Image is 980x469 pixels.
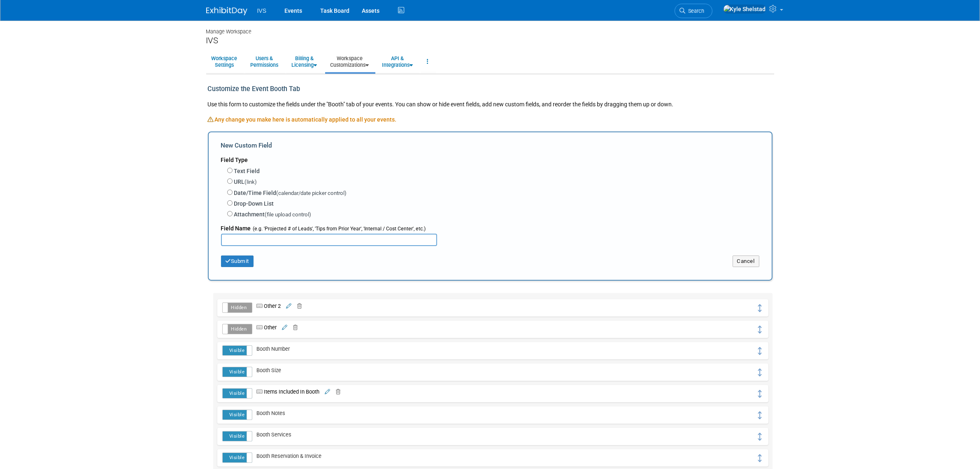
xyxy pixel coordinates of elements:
[223,431,252,441] label: Visible
[208,80,436,98] div: Customize the Event Booth Tab
[252,410,285,416] span: Booth Notes
[281,324,287,331] a: Edit field
[256,389,264,395] i: Custom Text Field
[221,220,759,234] div: Field Name
[757,411,764,419] i: Click and drag to move field
[234,199,274,208] label: Drop-Down List
[289,324,298,331] a: Delete field
[223,453,252,462] label: Visible
[252,303,281,309] span: Other 2
[757,390,764,398] i: Click and drag to move field
[206,52,243,72] a: WorkspaceSettings
[245,179,257,185] span: (link)
[252,431,291,438] span: Booth Services
[686,8,705,14] span: Search
[757,304,764,312] i: Click and drag to move field
[234,189,347,197] label: Date/Time Field
[757,326,764,333] i: Click and drag to move field
[256,325,264,331] i: Custom Text Field
[223,324,252,334] label: Hidden
[223,367,252,377] label: Visible
[377,52,419,72] a: API &Integrations
[331,389,340,395] a: Delete field
[757,454,764,462] i: Click and drag to move field
[285,303,291,309] a: Edit field
[206,35,774,46] div: IVS
[206,21,774,35] div: Manage Workspace
[286,52,323,72] a: Billing &Licensing
[277,190,347,196] span: (calendar/date picker control)
[234,178,257,186] label: URL
[221,141,759,152] div: New Custom Field
[251,226,426,232] span: (e.g. 'Projected # of Leads', 'Tips from Prior Year', 'Internal / Cost Center', etc.)
[757,347,764,355] i: Click and drag to move field
[265,211,312,218] span: (file upload control)
[252,346,290,352] span: Booth Number
[221,256,254,267] button: Submit
[675,4,712,18] a: Search
[723,5,766,14] img: Kyle Shelstad
[257,7,267,14] span: IVS
[234,210,312,219] label: Attachment
[245,52,284,72] a: Users &Permissions
[757,368,764,376] i: Click and drag to move field
[256,304,264,309] i: Custom Text Field
[252,453,321,459] span: Booth Reservation & Invoice
[293,303,302,309] a: Delete field
[208,115,773,131] div: Any change you make here is automatically applied to all your events.
[733,256,759,267] button: Cancel
[208,98,773,115] div: Use this form to customize the fields under the "Booth" tab of your events. You can show or hide ...
[757,433,764,441] i: Click and drag to move field
[223,346,252,355] label: Visible
[223,303,252,312] label: Hidden
[252,389,319,395] span: Items Included In Booth
[252,324,277,331] span: Other
[252,367,281,373] span: Booth Size
[325,52,375,72] a: WorkspaceCustomizations
[206,7,247,15] img: ExhibitDay
[221,152,759,164] div: Field Type
[324,389,330,395] a: Edit field
[234,167,260,175] label: Text Field
[223,410,252,420] label: Visible
[223,389,252,398] label: Visible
